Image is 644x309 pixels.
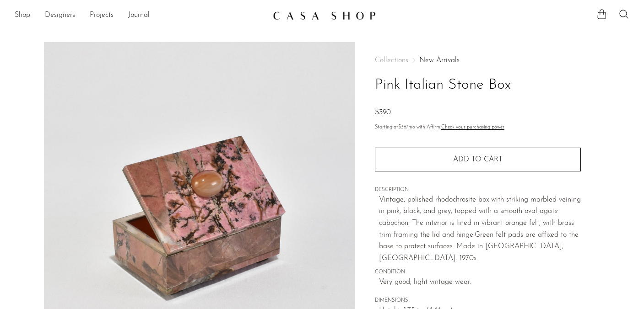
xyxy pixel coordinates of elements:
a: Check your purchasing power - Learn more about Affirm Financing (opens in modal) [441,125,504,130]
nav: Breadcrumbs [375,57,581,64]
span: $390 [375,109,391,116]
span: DESCRIPTION [375,186,581,194]
ul: NEW HEADER MENU [15,8,265,23]
nav: Desktop navigation [15,8,265,23]
p: Starting at /mo with Affirm. [375,123,581,132]
span: Very good; light vintage wear. [379,277,581,288]
a: Journal [128,10,150,21]
a: Projects [90,10,114,21]
a: New Arrivals [419,57,460,64]
a: Shop [15,10,30,21]
span: CONDITION [375,268,581,277]
span: $36 [398,125,406,130]
h1: Pink Italian Stone Box [375,74,581,97]
span: Collections [375,57,408,64]
span: Add to cart [453,156,503,163]
a: Designers [45,10,75,21]
button: Add to cart [375,148,581,171]
p: Vintage, polished rhodochrosite box with striking marbled veining in pink, black, and grey, toppe... [379,194,581,265]
span: DIMENSIONS [375,297,581,305]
